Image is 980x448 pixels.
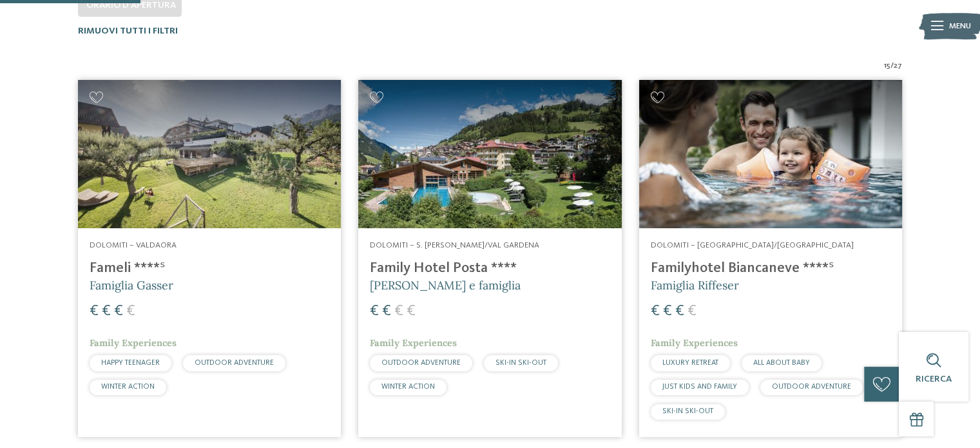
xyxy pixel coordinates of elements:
[687,304,697,319] span: €
[358,80,621,437] a: Cercate un hotel per famiglie? Qui troverete solo i migliori! Dolomiti – S. [PERSON_NAME]/Val Gar...
[101,359,160,367] span: HAPPY TEENAGER
[890,60,894,72] span: /
[86,1,176,10] span: Orario d'apertura
[90,304,99,319] span: €
[651,278,739,293] span: Famiglia Riffeser
[370,260,610,277] h4: Family Hotel Posta ****
[639,80,902,437] a: Cercate un hotel per famiglie? Qui troverete solo i migliori! Dolomiti – [GEOGRAPHIC_DATA]/[GEOGR...
[894,60,902,72] span: 27
[662,407,713,415] span: SKI-IN SKI-OUT
[358,80,621,228] img: Cercate un hotel per famiglie? Qui troverete solo i migliori!
[651,337,738,349] span: Family Experiences
[382,304,391,319] span: €
[101,383,155,391] span: WINTER ACTION
[407,304,416,319] span: €
[651,241,854,249] span: Dolomiti – [GEOGRAPHIC_DATA]/[GEOGRAPHIC_DATA]
[370,278,521,293] span: [PERSON_NAME] e famiglia
[126,304,135,319] span: €
[651,304,660,319] span: €
[370,337,457,349] span: Family Experiences
[90,337,177,349] span: Family Experiences
[753,359,810,367] span: ALL ABOUT BABY
[662,359,718,367] span: LUXURY RETREAT
[114,304,123,319] span: €
[90,278,173,293] span: Famiglia Gasser
[772,383,851,391] span: OUTDOOR ADVENTURE
[195,359,274,367] span: OUTDOOR ADVENTURE
[370,304,379,319] span: €
[78,80,341,437] a: Cercate un hotel per famiglie? Qui troverete solo i migliori! Dolomiti – Valdaora Fameli ****ˢ Fa...
[495,359,546,367] span: SKI-IN SKI-OUT
[78,26,178,35] span: Rimuovi tutti i filtri
[394,304,403,319] span: €
[675,304,684,319] span: €
[916,375,952,384] span: Ricerca
[102,304,111,319] span: €
[381,383,435,391] span: WINTER ACTION
[370,241,539,249] span: Dolomiti – S. [PERSON_NAME]/Val Gardena
[662,383,737,391] span: JUST KIDS AND FAMILY
[663,304,672,319] span: €
[381,359,461,367] span: OUTDOOR ADVENTURE
[639,80,902,228] img: Cercate un hotel per famiglie? Qui troverete solo i migliori!
[90,241,177,249] span: Dolomiti – Valdaora
[651,260,890,277] h4: Familyhotel Biancaneve ****ˢ
[78,80,341,228] img: Cercate un hotel per famiglie? Qui troverete solo i migliori!
[884,60,890,72] span: 15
